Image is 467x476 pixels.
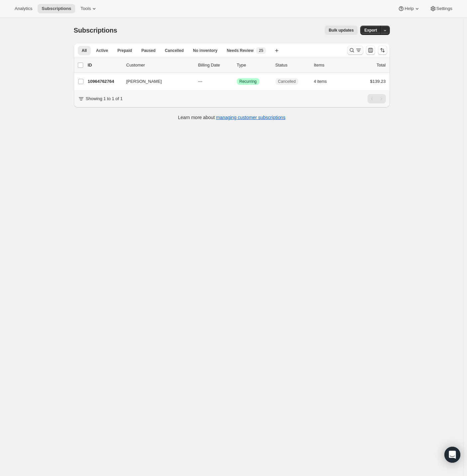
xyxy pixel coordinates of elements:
span: 4 items [314,79,327,84]
div: IDCustomerBilling DateTypeStatusItemsTotal [88,62,386,69]
button: Bulk updates [325,26,358,35]
span: Cancelled [278,79,296,84]
div: Open Intercom Messenger [444,447,460,463]
span: Settings [436,6,452,11]
button: Customize table column order and visibility [366,46,375,55]
span: Needs Review [227,48,254,53]
nav: Pagination [368,94,386,103]
span: Cancelled [165,48,184,53]
button: [PERSON_NAME] [122,76,189,87]
button: Export [360,26,381,35]
p: Customer [126,62,193,69]
button: Sort the results [378,46,387,55]
button: Subscriptions [38,4,75,13]
button: Search and filter results [347,46,363,55]
span: All [82,48,87,53]
button: Tools [77,4,101,13]
button: Create new view [271,46,282,55]
span: No inventory [193,48,217,53]
button: Settings [426,4,456,13]
span: Export [364,28,377,33]
a: managing customer subscriptions [216,115,285,120]
span: 25 [259,48,263,53]
span: Paused [141,48,156,53]
div: 10964762764[PERSON_NAME]---SuccessRecurringCancelled4 items$139.23 [88,77,386,86]
p: Total [377,62,386,69]
span: Tools [80,6,91,11]
span: Bulk updates [329,28,354,33]
button: Analytics [11,4,36,13]
span: --- [198,79,203,84]
p: ID [88,62,121,69]
span: Analytics [15,6,32,11]
span: Active [96,48,108,53]
span: $139.23 [370,79,386,84]
p: 10964762764 [88,78,121,85]
p: Learn more about [178,114,285,121]
div: Items [314,62,347,69]
p: Showing 1 to 1 of 1 [86,95,123,102]
span: [PERSON_NAME] [126,78,162,85]
span: Prepaid [117,48,132,53]
p: Billing Date [198,62,232,69]
span: Recurring [239,79,257,84]
span: Subscriptions [74,27,117,34]
button: Help [394,4,424,13]
div: Type [237,62,270,69]
span: Help [404,6,413,11]
span: Subscriptions [42,6,71,11]
p: Status [275,62,309,69]
button: 4 items [314,77,334,86]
